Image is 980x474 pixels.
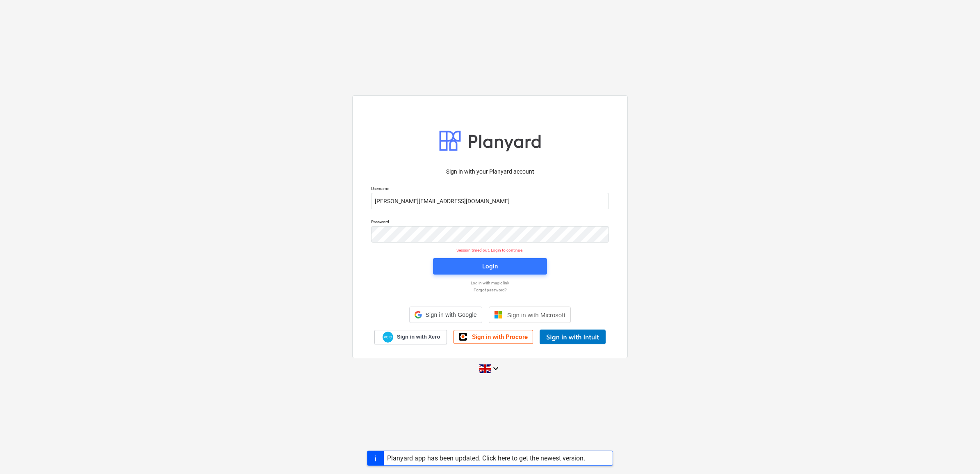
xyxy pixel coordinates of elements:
[383,332,393,343] img: Xero logo
[367,280,613,286] a: Log in with magic link
[472,333,528,341] span: Sign in with Procore
[387,454,585,462] div: Planyard app has been updated. Click here to get the newest version.
[371,219,609,226] p: Password
[371,167,609,176] p: Sign in with your Planyard account
[409,307,482,323] div: Sign in with Google
[454,330,533,344] a: Sign in with Procore
[491,364,501,373] i: keyboard_arrow_down
[433,258,547,275] button: Login
[494,311,502,319] img: Microsoft logo
[374,330,447,344] a: Sign in with Xero
[482,261,498,272] div: Login
[367,287,613,293] a: Forgot password?
[425,311,476,318] span: Sign in with Google
[366,247,614,253] p: Session timed out. Login to continue.
[507,311,565,318] span: Sign in with Microsoft
[371,186,609,193] p: Username
[371,193,609,209] input: Username
[397,333,440,341] span: Sign in with Xero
